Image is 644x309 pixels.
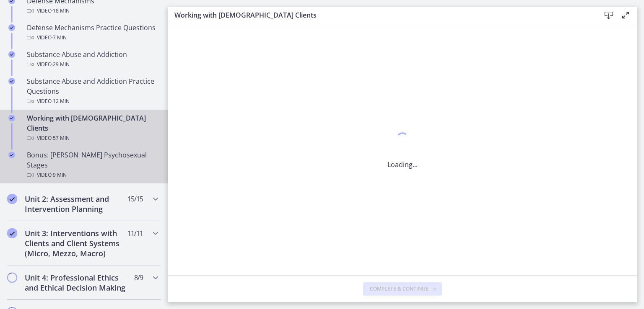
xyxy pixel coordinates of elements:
div: Video [27,59,158,70]
h2: Unit 2: Assessment and Intervention Planning [25,194,127,214]
div: Video [27,133,158,143]
h2: Unit 3: Interventions with Clients and Client Systems (Micro, Mezzo, Macro) [25,228,127,258]
span: · 18 min [52,6,70,16]
span: · 12 min [52,96,70,106]
h3: Working with [DEMOGRAPHIC_DATA] Clients [174,10,587,20]
span: · 29 min [52,59,70,70]
div: Video [27,33,158,43]
i: Completed [8,152,15,158]
span: 11 / 11 [127,228,143,238]
button: Complete & continue [363,282,442,296]
i: Completed [8,24,15,31]
span: · 57 min [52,133,70,143]
div: Substance Abuse and Addiction [27,49,158,70]
p: Loading... [387,160,418,170]
span: 8 / 9 [134,273,143,283]
div: Substance Abuse and Addiction Practice Questions [27,76,158,106]
span: · 9 min [52,170,67,180]
div: Defense Mechanisms Practice Questions [27,23,158,43]
div: Video [27,6,158,16]
i: Completed [8,78,15,85]
span: 15 / 15 [127,194,143,204]
div: Video [27,170,158,180]
div: Working with [DEMOGRAPHIC_DATA] Clients [27,113,158,143]
i: Completed [8,51,15,58]
div: 1 [387,130,418,149]
span: Complete & continue [370,286,428,292]
i: Completed [8,115,15,121]
div: Video [27,96,158,106]
div: Bonus: [PERSON_NAME] Psychosexual Stages [27,150,158,180]
i: Completed [7,194,17,204]
h2: Unit 4: Professional Ethics and Ethical Decision Making [25,273,127,293]
i: Completed [7,228,17,238]
span: · 7 min [52,33,67,43]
